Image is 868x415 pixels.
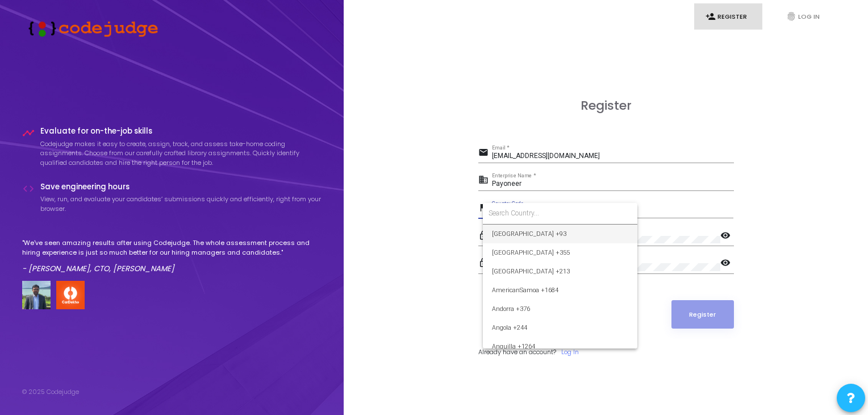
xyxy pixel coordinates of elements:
[492,243,628,262] span: [GEOGRAPHIC_DATA] +355
[492,300,628,318] span: Andorra +376
[492,318,628,337] span: Angola +244
[492,281,628,300] span: AmericanSamoa +1684
[492,225,628,243] span: [GEOGRAPHIC_DATA] +93
[492,262,628,281] span: [GEOGRAPHIC_DATA] +213
[492,337,628,356] span: Anguilla +1264
[489,208,632,218] input: Search Country...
